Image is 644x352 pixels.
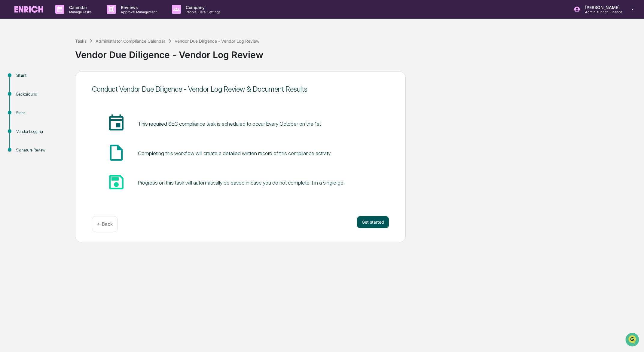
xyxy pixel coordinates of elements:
[4,85,40,96] a: 🔎Data Lookup
[12,76,39,82] span: Preclearance
[96,38,165,44] div: Administrator Compliance Calendar
[107,143,126,162] span: insert_drive_file_icon
[64,5,95,10] p: Calendar
[16,72,66,79] div: Start
[138,120,321,128] pre: This required SEC compliance task is scheduled to occur Every October on the 1st
[580,5,623,10] p: [PERSON_NAME]
[6,46,17,57] img: 1746055101610-c473b297-6a78-478c-a979-82029cc54cd1
[16,110,66,116] div: Steps
[75,38,87,44] div: Tasks
[107,173,126,192] span: save_icon
[44,76,48,81] div: 🗄️
[181,10,224,14] p: People, Data, Settings
[102,48,109,55] button: Start new chat
[20,46,99,52] div: Start new chat
[50,76,75,82] span: Attestations
[60,102,73,106] span: Pylon
[625,332,641,348] iframe: Open customer support
[16,128,66,135] div: Vendor Logging
[116,10,160,14] p: Approval Management
[92,85,389,93] div: Conduct Vendor Due Diligence - Vendor Log Review & Document Results
[107,114,126,133] span: insert_invitation_icon
[138,150,331,156] div: Completing this workflow will create a detailed written record of this compliance activity
[116,5,160,10] p: Reviews
[14,6,43,13] img: logo
[357,216,389,228] button: Get started
[4,73,41,84] a: 🖐️Preclearance
[12,87,38,93] span: Data Lookup
[64,10,95,14] p: Manage Tasks
[138,179,344,186] div: Progress on this task will automatically be saved in case you do not complete it in a single go.
[6,76,11,81] div: 🖐️
[6,13,109,22] p: How can we help?
[20,52,76,57] div: We're available if you need us!
[75,44,641,60] div: Vendor Due Diligence - Vendor Log Review
[41,73,77,84] a: 🗄️Attestations
[42,102,73,106] a: Powered byPylon
[6,88,11,93] div: 🔎
[16,147,66,153] div: Signature Review
[181,5,224,10] p: Company
[175,38,259,44] div: Vendor Due Diligence - Vendor Log Review
[16,91,66,97] div: Background
[97,221,113,227] p: ← Back
[580,10,623,14] p: Admin • Enrich Finance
